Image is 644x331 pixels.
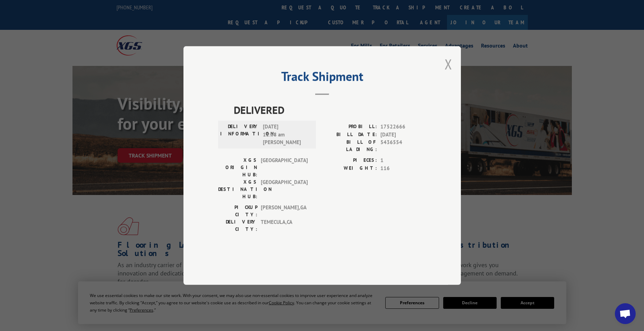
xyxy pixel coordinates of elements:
[380,138,426,153] span: 5436554
[380,123,426,131] span: 17522666
[261,178,308,200] span: [GEOGRAPHIC_DATA]
[261,204,308,218] span: [PERSON_NAME] , GA
[322,123,377,131] label: PROBILL:
[380,156,426,164] span: 1
[218,178,257,200] label: XGS DESTINATION HUB:
[220,123,259,146] label: DELIVERY INFORMATION:
[380,164,426,172] span: 116
[218,204,257,218] label: PICKUP CITY:
[218,218,257,233] label: DELIVERY CITY:
[234,102,426,118] span: DELIVERED
[322,164,377,172] label: WEIGHT:
[218,71,426,85] h2: Track Shipment
[380,131,426,139] span: [DATE]
[261,218,308,233] span: TEMECULA , CA
[322,156,377,164] label: PIECES:
[615,303,636,324] div: Open chat
[263,123,310,146] span: [DATE] 11:08 am [PERSON_NAME]
[322,131,377,139] label: BILL DATE:
[445,55,452,73] button: Close modal
[261,156,308,178] span: [GEOGRAPHIC_DATA]
[218,156,257,178] label: XGS ORIGIN HUB:
[322,138,377,153] label: BILL OF LADING:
